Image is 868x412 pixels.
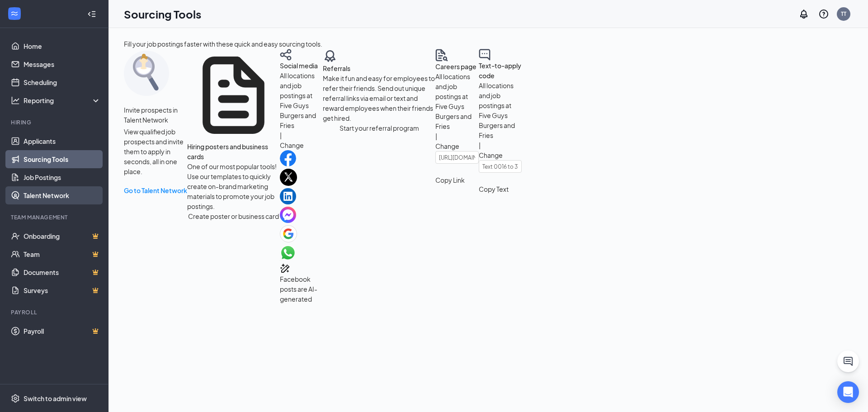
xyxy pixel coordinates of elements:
[479,81,515,139] span: All locations and job postings at Five Guys Burgers and Fries
[479,61,522,81] h4: Text-to-apply code
[124,6,201,22] h1: Sourcing Tools
[24,168,101,186] a: Job Postings
[187,49,280,142] svg: Document
[187,142,280,161] h4: Hiring posters and business cards
[280,188,296,204] img: linkedinIcon
[24,37,101,55] a: Home
[24,281,101,299] a: SurveysCrown
[124,185,187,195] button: Go to Talent Network
[124,51,169,96] img: sourcing-tools
[280,140,304,150] button: Change
[124,127,187,176] span: View qualified job prospects and invite them to apply in seconds, all in one place.
[24,186,101,204] a: Talent Network
[798,9,809,19] svg: Notifications
[323,49,337,63] img: badge
[24,322,101,340] a: PayrollCrown
[24,263,101,281] a: DocumentsCrown
[280,225,297,242] img: googleIcon
[435,131,478,141] div: |
[479,150,503,160] button: Change
[24,96,101,105] div: Reporting
[187,211,280,221] button: Create poster or business card
[479,49,491,61] img: text
[124,39,322,49] div: Fill your job postings faster with these quick and easy sourcing tools.
[24,245,101,263] a: TeamCrown
[280,169,297,186] img: xIcon
[843,356,854,367] svg: ChatActive
[24,394,87,403] div: Switch to admin view
[435,49,448,62] img: careers
[435,175,465,185] button: Copy Link
[435,62,478,71] h4: Careers page
[837,350,859,372] button: ChatActive
[280,61,323,71] h4: Social media
[87,9,96,19] svg: Collapse
[323,73,435,123] p: Make it fun and easy for employees to refer their friends. Send out unique referral links via ema...
[435,72,472,130] span: All locations and job postings at Five Guys Burgers and Fries
[818,9,829,19] svg: QuestionInfo
[479,140,522,150] div: |
[24,150,101,168] a: Sourcing Tools
[280,263,291,274] svg: MagicPencil
[280,71,316,129] span: All locations and job postings at Five Guys Burgers and Fries
[280,274,323,304] p: Facebook posts are AI-generated
[11,213,99,221] div: Team Management
[11,96,20,105] svg: Analysis
[24,132,101,150] a: Applicants
[24,73,101,91] a: Scheduling
[124,105,187,125] span: Invite prospects in Talent Network
[280,150,296,166] img: facebookIcon
[11,394,20,403] svg: Settings
[280,49,292,61] img: share
[24,55,101,73] a: Messages
[323,63,435,73] h4: Referrals
[187,161,280,211] p: One of our most popular tools! Use our templates to quickly create on-brand marketing materials t...
[280,130,323,140] div: |
[10,9,19,18] svg: WorkstreamLogo
[11,118,99,126] div: Hiring
[24,227,101,245] a: OnboardingCrown
[11,308,99,316] div: Payroll
[280,245,296,261] img: whatsappIcon
[837,381,859,403] div: Open Intercom Messenger
[479,184,509,194] button: Copy Text
[280,207,296,223] img: facebookMessengerIcon
[841,10,846,18] div: TT
[323,123,435,133] button: Start your referral program
[435,141,459,151] button: Change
